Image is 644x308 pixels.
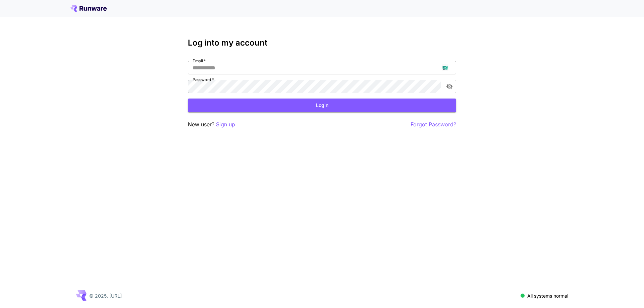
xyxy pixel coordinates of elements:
label: Email [193,58,206,64]
p: New user? [188,120,235,129]
button: Forgot Password? [411,120,456,129]
p: All systems normal [527,292,568,299]
button: toggle password visibility [443,80,455,93]
button: Login [188,99,456,112]
button: Sign up [216,120,235,129]
h3: Log into my account [188,38,456,48]
label: Password [193,77,214,82]
p: © 2025, [URL] [89,292,122,299]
